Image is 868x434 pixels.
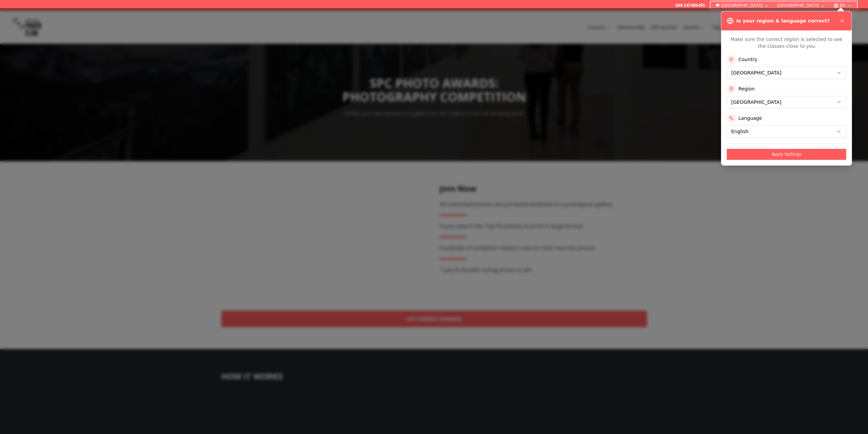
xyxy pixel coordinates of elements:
p: Make sure the correct region is selected to see the classes close to you [727,36,846,50]
label: Country [738,56,757,63]
button: [GEOGRAPHIC_DATA] [713,1,772,10]
label: Language [738,115,762,122]
button: [GEOGRAPHIC_DATA] [775,1,828,10]
h3: Is your region & language correct? [736,17,830,24]
label: Region [738,85,755,92]
button: Apply Settings [727,149,846,160]
button: EN [831,1,854,10]
a: 069 247495455 [675,3,705,8]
